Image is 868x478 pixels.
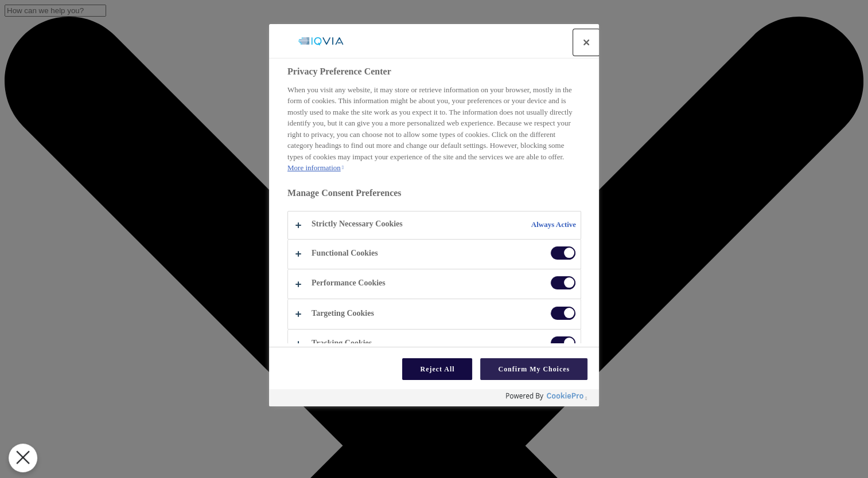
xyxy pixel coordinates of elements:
div: When you visit any website, it may store or retrieve information on your browser, mostly in the f... [287,84,581,174]
a: Powered by OneTrust Opens in a new Tab [506,392,593,406]
button: Confirm My Choices [480,358,587,380]
button: Close Preferences [9,444,37,472]
a: More information about your privacy, opens in a new tab [287,163,344,172]
button: Reject All [402,358,472,380]
img: Powered by OneTrust Opens in a new Tab [506,392,584,401]
h3: Manage Consent Preferences [287,187,581,205]
img: Company Logo [291,30,351,53]
h2: Privacy Preference Center [287,65,581,79]
div: Privacy Preference Center [269,24,599,406]
div: Preference center [269,24,599,406]
button: Close preference center [574,30,599,55]
div: Company Logo [286,30,355,53]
